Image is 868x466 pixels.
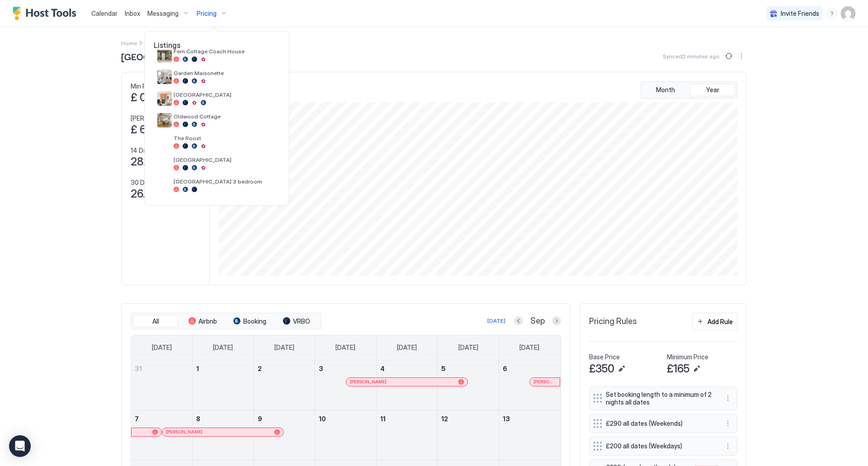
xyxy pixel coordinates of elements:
[174,70,276,76] span: Garden Maisonette
[157,48,172,62] div: listing image
[157,156,172,171] div: listing image
[157,178,172,193] div: listing image
[174,178,276,185] span: [GEOGRAPHIC_DATA] 3 bedroom
[157,135,172,149] div: listing image
[174,113,276,120] span: Oldwood Cottage
[157,91,172,106] div: listing image
[157,70,172,84] div: listing image
[174,135,276,141] span: The Roost
[174,48,276,55] span: Fern Cottage Coach House
[174,156,276,163] span: [GEOGRAPHIC_DATA]
[145,41,289,50] span: Listings
[157,113,172,127] div: listing image
[9,435,31,457] div: Open Intercom Messenger
[174,91,276,98] span: [GEOGRAPHIC_DATA]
